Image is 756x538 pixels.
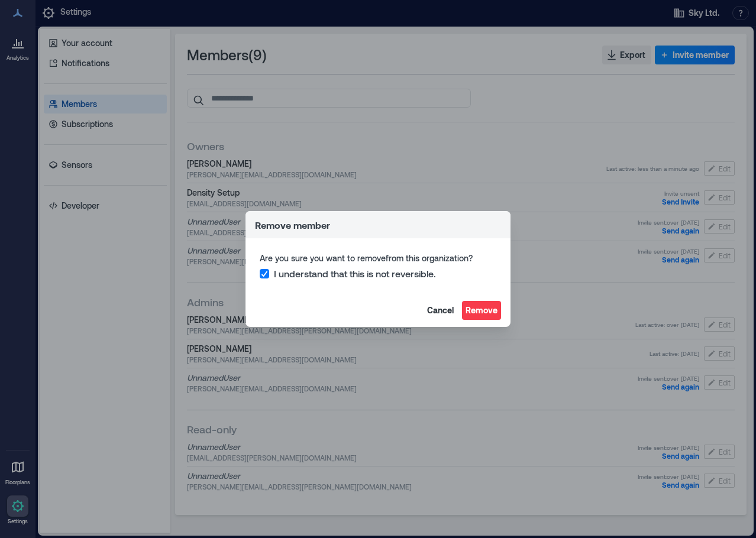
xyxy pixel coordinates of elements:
[424,301,457,320] button: Cancel
[274,268,436,280] span: I understand that this is not reversible.
[245,211,511,238] header: Remove member
[427,304,454,316] span: Cancel
[466,304,497,316] span: Remove
[462,301,501,320] button: Remove
[260,252,496,264] span: Are you sure you want to remove from this organization?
